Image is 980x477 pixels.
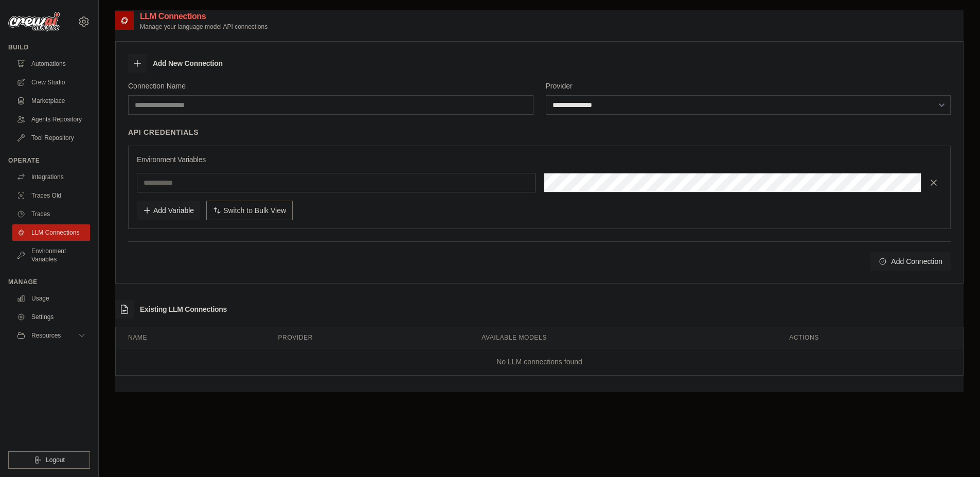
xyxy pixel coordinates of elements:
th: Actions [777,327,963,348]
a: Traces [12,206,90,222]
a: Marketplace [12,93,90,109]
a: Integrations [12,169,90,185]
a: Environment Variables [12,243,90,268]
a: Settings [12,309,90,325]
a: Crew Studio [12,74,90,91]
div: Manage [8,278,90,286]
a: Traces Old [12,187,90,204]
button: Add Variable [137,201,200,220]
a: LLM Connections [12,224,90,241]
a: Tool Repository [12,130,90,146]
button: Switch to Bulk View [206,201,293,220]
a: Automations [12,56,90,72]
a: Agents Repository [12,111,90,128]
th: Available Models [469,327,777,348]
span: Logout [46,456,65,464]
p: Manage your language model API connections [140,23,268,31]
h4: API Credentials [128,127,199,137]
h3: Environment Variables [137,154,942,165]
div: Operate [8,156,90,165]
button: Add Connection [870,252,951,271]
span: Switch to Bulk View [223,205,286,216]
td: No LLM connections found [116,348,963,376]
h2: LLM Connections [140,10,268,23]
th: Provider [266,327,470,348]
a: Usage [12,290,90,307]
h3: Add New Connection [153,58,223,68]
label: Connection Name [128,81,533,91]
button: Resources [12,327,90,344]
label: Provider [546,81,951,91]
div: Build [8,43,90,51]
button: Logout [8,451,90,469]
th: Name [116,327,266,348]
span: Resources [31,331,61,340]
h3: Existing LLM Connections [140,304,227,314]
img: Logo [8,12,60,31]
